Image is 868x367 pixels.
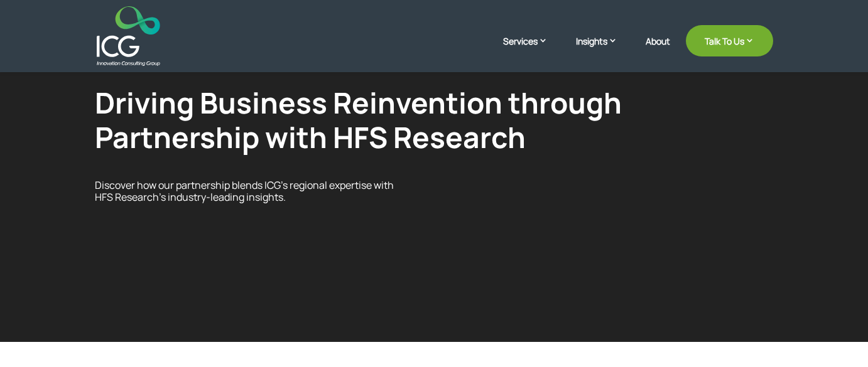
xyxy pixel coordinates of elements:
span: HFS Research’s industry-leading insights. [95,190,286,204]
a: Services [503,35,560,66]
span: Driving Business Reinvention through [95,83,622,122]
span: Discover how our partnership blends ICG’s regional expertise with [95,178,394,192]
a: Insights [576,35,630,66]
span: Partnership with HFS Research [95,117,526,157]
a: Talk To Us [686,25,773,56]
img: ICG [97,6,160,66]
a: About [646,36,670,66]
